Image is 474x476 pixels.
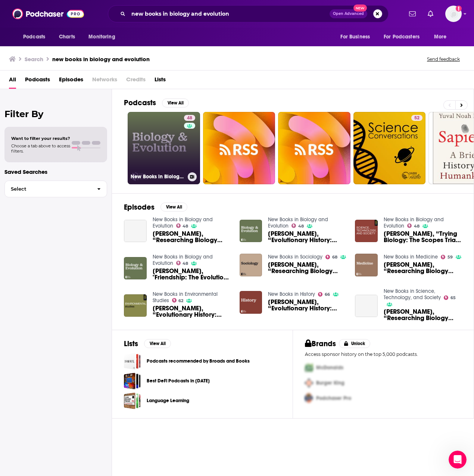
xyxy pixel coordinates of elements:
a: Show notifications dropdown [406,7,419,20]
a: Language Learning [124,392,141,409]
a: Edmund Russell, “Evolutionary History: Uniting History and Biology to Understand Life on Earth” ( [268,231,346,243]
h2: Lists [124,339,138,348]
span: [PERSON_NAME], "Friendship: The Evolution, Biology and Extraordinary Power of Life's Fundamental ... [153,268,231,281]
button: open menu [83,30,125,44]
a: 59 [441,255,453,259]
img: Edmund Russell, “Evolutionary History: Uniting History and Biology to Understand Life on Earth” ( [240,220,262,242]
span: [PERSON_NAME], “Evolutionary History: Uniting History and Biology to Understand Life on Earth” ( [153,305,231,318]
span: More [434,32,447,42]
span: 62 [178,299,183,303]
a: Jorg Matthias Determann, “Researching Biology and Evolution in the Gulf States: Networks of Scien... [355,295,378,317]
span: Want to filter your results? [11,136,70,141]
button: open menu [379,30,430,44]
a: New Books in Biology and Evolution [384,216,444,229]
span: 66 [325,293,330,296]
span: Burger King [316,380,344,386]
span: [PERSON_NAME], “Researching Biology and Evolution in the [GEOGRAPHIC_DATA]: Networks of Science i... [153,231,231,243]
a: Podcasts recommended by Broads and Books [124,353,141,370]
span: Networks [92,73,117,89]
img: Jorg Matthias Determann, “Researching Biology and Evolution in the Gulf States: Networks of Scien... [240,254,262,276]
a: Edmund Russell, “Evolutionary History: Uniting History and Biology to Understand Life on Earth” ( [153,305,231,318]
a: New Books in Medicine [384,254,438,260]
span: [PERSON_NAME], “Evolutionary History: Uniting History and Biology to Understand Life on Earth” ( [268,299,346,311]
button: Unlock [339,339,371,348]
span: Monitoring [88,32,115,42]
a: Language Learning [147,397,189,405]
button: View All [162,98,189,107]
a: PodcastsView All [124,98,189,107]
img: First Pro Logo [302,360,316,375]
a: Edmund Russell, “Evolutionary History: Uniting History and Biology to Understand Life on Earth” ( [268,299,346,311]
a: Lydia Denworth, "Friendship: The Evolution, Biology and Extraordinary Power of Life's Fundamental... [153,268,231,281]
span: [PERSON_NAME], “Researching Biology and Evolution in the [GEOGRAPHIC_DATA]: Networks of Science i... [384,262,462,274]
button: Select [4,181,107,197]
img: Adam R. Shapiro, “Trying Biology: The Scopes Trial, Textbooks, and the Anti-Evolution Movement in... [355,220,378,242]
a: 66 [318,292,330,297]
span: New [353,4,367,12]
span: Credits [126,73,146,89]
h3: New Books in Biology and Evolution [131,173,185,180]
button: Open AdvancedNew [330,9,367,18]
a: Best DeFi Podcasts in [DATE] [147,377,210,385]
a: 48 [291,223,304,228]
span: 59 [448,256,453,259]
a: Jorg Matthias Determann, “Researching Biology and Evolution in the Gulf States: Networks of Scien... [153,231,231,243]
span: 48 [183,225,188,228]
h2: Episodes [124,203,155,212]
a: New Books in Biology and Evolution [268,216,328,229]
img: Jorg Matthias Determann, “Researching Biology and Evolution in the Gulf States: Networks of Scien... [355,254,378,276]
span: For Business [340,32,370,42]
button: open menu [18,30,55,44]
span: Podcasts [23,32,45,42]
img: Edmund Russell, “Evolutionary History: Uniting History and Biology to Understand Life on Earth” ( [124,294,147,317]
span: 48 [414,225,420,228]
button: View All [144,339,171,348]
a: ListsView All [124,339,171,348]
span: Episodes [59,73,83,89]
a: New Books in Biology and Evolution [153,254,213,266]
span: [PERSON_NAME], “Researching Biology and Evolution in the [GEOGRAPHIC_DATA]: Networks of Science i... [384,309,462,321]
a: Charts [54,30,79,44]
a: 48New Books in Biology and Evolution [128,112,200,184]
span: 48 [183,262,188,265]
a: New Books in Biology and Evolution [153,216,213,229]
h2: Filter By [4,109,107,119]
button: open menu [335,30,379,44]
img: Edmund Russell, “Evolutionary History: Uniting History and Biology to Understand Life on Earth” ( [240,291,262,314]
h3: new books in biology and evolution [52,56,150,63]
iframe: Intercom live chat [449,451,467,469]
div: Search podcasts, credits, & more... [108,5,389,22]
a: 62 [172,298,184,303]
h2: Podcasts [124,98,156,107]
a: Adam R. Shapiro, “Trying Biology: The Scopes Trial, Textbooks, and the Anti-Evolution Movement in... [384,231,462,243]
a: 48 [176,261,188,265]
span: 48 [187,115,192,122]
a: Jorg Matthias Determann, “Researching Biology and Evolution in the Gulf States: Networks of Scien... [124,220,147,242]
span: [PERSON_NAME], “Researching Biology and Evolution in the [GEOGRAPHIC_DATA]: Networks of Science i... [268,262,346,274]
span: Select [5,187,91,191]
span: 65 [450,296,456,300]
a: All [9,73,16,89]
a: Best DeFi Podcasts in 2022 [124,373,141,389]
img: Lydia Denworth, "Friendship: The Evolution, Biology and Extraordinary Power of Life's Fundamental... [124,257,147,280]
a: 52 [353,112,426,184]
p: Saved Searches [4,168,107,175]
a: 65 [444,295,456,300]
a: New Books in Sociology [268,254,322,260]
p: Access sponsor history on the top 5,000 podcasts. [305,351,462,357]
img: User Profile [445,6,462,22]
span: Open Advanced [333,12,364,16]
a: New Books in Environmental Studies [153,291,218,304]
span: 52 [414,115,420,122]
a: Jorg Matthias Determann, “Researching Biology and Evolution in the Gulf States: Networks of Scien... [384,309,462,321]
img: Podchaser - Follow, Share and Rate Podcasts [12,7,84,21]
span: 48 [298,225,304,228]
